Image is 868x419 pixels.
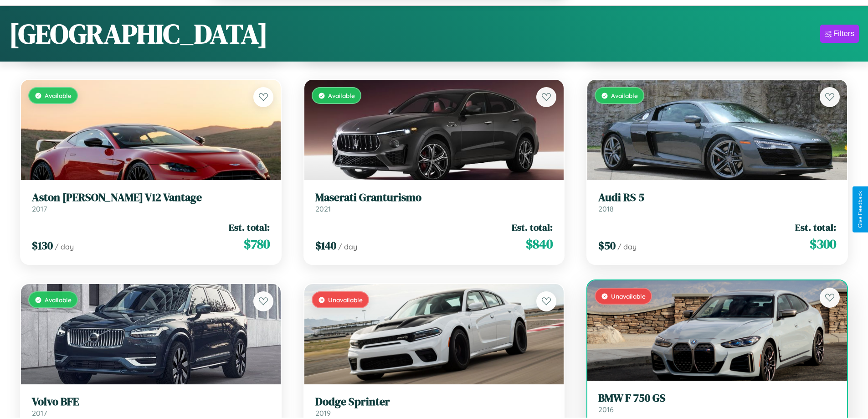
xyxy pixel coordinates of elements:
[338,242,357,251] span: / day
[833,29,854,38] div: Filters
[315,238,336,253] span: $ 140
[611,92,638,99] span: Available
[244,235,270,253] span: $ 780
[810,235,836,253] span: $ 300
[45,296,72,304] span: Available
[611,292,646,300] span: Unavailable
[598,191,836,204] h3: Audi RS 5
[45,92,72,99] span: Available
[32,395,270,418] a: Volvo BFE2017
[795,221,836,234] span: Est. total:
[315,191,553,213] a: Maserati Granturismo2021
[55,242,74,251] span: / day
[598,392,836,414] a: BMW F 750 GS2016
[598,204,614,213] span: 2018
[32,191,270,213] a: Aston [PERSON_NAME] V12 Vantage2017
[315,395,553,418] a: Dodge Sprinter2019
[32,204,47,213] span: 2017
[512,221,553,234] span: Est. total:
[315,409,331,418] span: 2019
[229,221,270,234] span: Est. total:
[820,25,859,43] button: Filters
[526,235,553,253] span: $ 840
[598,405,614,414] span: 2016
[315,395,553,409] h3: Dodge Sprinter
[32,409,47,418] span: 2017
[598,238,616,253] span: $ 50
[32,238,53,253] span: $ 130
[617,242,637,251] span: / day
[9,15,268,52] h1: [GEOGRAPHIC_DATA]
[32,395,270,409] h3: Volvo BFE
[315,191,553,204] h3: Maserati Granturismo
[598,392,836,405] h3: BMW F 750 GS
[598,191,836,213] a: Audi RS 52018
[315,204,331,213] span: 2021
[32,191,270,204] h3: Aston [PERSON_NAME] V12 Vantage
[857,191,863,228] div: Give Feedback
[328,92,355,99] span: Available
[328,296,363,304] span: Unavailable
